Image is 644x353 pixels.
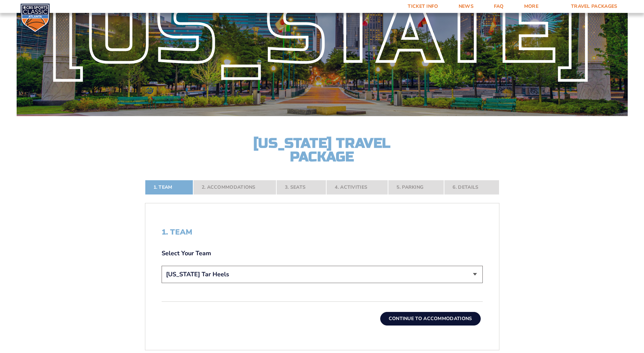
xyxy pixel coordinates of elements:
img: CBS Sports Classic [20,3,50,33]
h2: [US_STATE] Travel Package [247,136,397,164]
button: Continue To Accommodations [380,312,481,326]
label: Select Your Team [162,249,483,258]
h2: 1. Team [162,228,483,237]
